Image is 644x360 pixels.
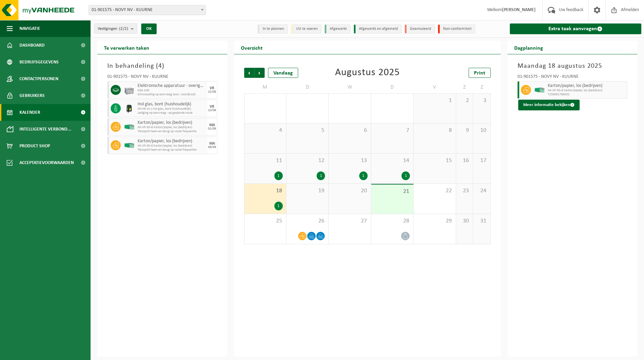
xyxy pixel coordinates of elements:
button: Meer informatie bekijken [518,100,580,110]
span: Vestigingen [98,24,128,34]
span: 22 [417,187,452,195]
span: 30 [460,217,470,225]
span: 01-901575 - NOVY NV - KUURNE [89,5,206,15]
count: (2/2) [119,27,128,31]
div: VR [210,86,214,90]
span: 20 [332,187,367,195]
span: 6 [332,127,367,134]
div: 01-901575 - NOVY NV - KUURNE [107,74,217,81]
span: 16 [460,157,470,164]
h2: Te verwerken taken [97,41,156,54]
td: Z [456,81,473,93]
span: 11 [248,157,283,164]
span: Bedrijfsgegevens [19,54,59,70]
div: 22/08 [208,109,216,112]
span: CR-HR-1C-1 hol glas, bont (huishoudelijk) [138,107,206,111]
span: Gebruikers [19,87,45,104]
span: 01-901575 - NOVY NV - KUURNE [89,5,206,15]
li: Afgewerkt [325,24,351,34]
div: 08/09 [208,146,216,149]
span: Product Shop [19,138,50,154]
div: 1 [274,202,283,210]
span: 26 [290,217,325,225]
span: 9 [460,127,470,134]
span: Acceptatievoorwaarden [19,154,74,171]
span: 8 [417,127,452,134]
span: 27 [332,217,367,225]
span: KGA Colli [138,89,206,93]
li: Geannuleerd [405,24,435,34]
td: D [371,81,414,93]
span: HK-XP-30-G karton/papier, los (bedrijven) [138,144,206,148]
img: CR-HR-1C-1000-PES-01 [124,103,134,113]
span: Hol glas, bont (huishoudelijk) [138,102,206,107]
div: VR [210,105,214,109]
div: 1 [401,171,410,180]
li: Afgewerkt en afgemeld [354,24,401,34]
span: Karton/papier, los (bedrijven) [548,83,626,89]
div: 22/08 [208,90,216,94]
span: 25 [248,217,283,225]
span: Contactpersonen [19,70,58,87]
span: 29 [417,217,452,225]
img: PB-LB-0680-HPE-GY-11 [124,85,134,95]
span: 1 [417,97,452,104]
span: HK-XP-30-G karton/papier, los (bedrijven) [548,89,626,93]
span: T250001798452 [548,93,626,97]
span: 18 [248,187,283,195]
span: Dashboard [19,37,45,54]
span: 19 [290,187,325,195]
li: In te plannen [258,24,288,34]
strong: [PERSON_NAME] [502,7,536,12]
td: M [244,81,286,93]
button: OK [141,23,157,34]
span: 28 [375,217,410,225]
div: MA [209,123,215,127]
span: Intelligente verbond... [19,121,71,138]
span: Elektronische apparatuur - overige (OVE) [138,83,206,89]
td: V [414,81,456,93]
span: Karton/papier, los (bedrijven) [138,139,206,144]
span: 21 [375,188,410,195]
div: 01-901575 - NOVY NV - KUURNE [518,74,628,81]
img: HK-XP-30-GN-00 [124,124,134,130]
span: 31 [477,217,487,225]
span: Volgende [255,68,265,78]
span: 13 [332,157,367,164]
a: Extra taak aanvragen [510,23,642,34]
td: D [286,81,329,93]
span: 17 [477,157,487,164]
span: 12 [290,157,325,164]
span: 3 [477,97,487,104]
h2: Overzicht [234,41,269,54]
span: 23 [460,187,470,195]
button: Vestigingen(2/2) [94,23,137,34]
div: 1 [317,171,325,180]
span: Omwisseling op aanvraag (excl. voorrijkost) [138,93,206,97]
span: Transport heen-en-terug op vaste frequentie [138,130,206,134]
div: 1 [274,171,283,180]
h3: Maandag 18 augustus 2025 [518,61,628,71]
div: 01/09 [208,127,216,131]
li: Non-conformiteit [438,24,475,34]
span: Kalender [19,104,40,121]
span: Print [474,70,485,76]
td: Z [473,81,490,93]
span: 24 [477,187,487,195]
td: W [329,81,371,93]
div: Vandaag [268,68,298,78]
span: Vorige [244,68,254,78]
a: Print [469,68,491,78]
span: Transport heen-en-terug op vaste frequentie [138,148,206,152]
div: Augustus 2025 [335,68,400,78]
img: HK-XP-30-GN-00 [124,143,134,148]
span: 4 [158,63,162,69]
img: HK-XP-30-GN-00 [534,88,544,93]
span: 5 [290,127,325,134]
span: Navigatie [19,20,40,37]
span: HK-XP-30-G karton/papier, los (bedrijven) [138,125,206,130]
h2: Dagplanning [507,41,550,54]
span: Karton/papier, los (bedrijven) [138,120,206,125]
li: Uit te voeren [291,24,321,34]
div: MA [209,142,215,146]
